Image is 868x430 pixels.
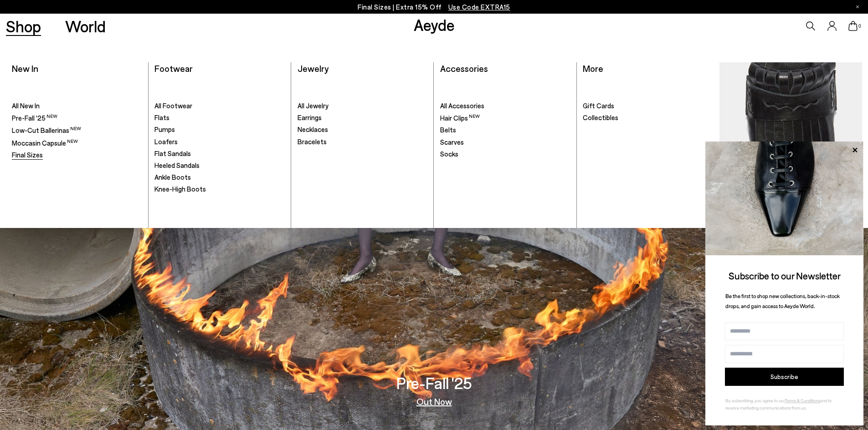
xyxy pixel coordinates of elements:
span: Gift Cards [583,101,614,110]
a: Out Now [416,397,452,406]
img: Mobile_e6eede4d-78b8-4bd1-ae2a-4197e375e133_900x.jpg [720,62,862,222]
a: Pumps [154,125,285,134]
a: Moccasin Capsule [720,62,862,222]
span: Belts [440,126,456,134]
span: Earrings [298,113,322,121]
a: Ankle Boots [154,173,285,182]
a: Final Sizes [12,151,142,160]
a: Scarves [440,138,570,147]
span: Low-Cut Ballerinas [12,126,81,134]
span: Pre-Fall '25 [12,114,57,122]
span: Flats [154,113,169,121]
a: All Footwear [154,101,285,111]
a: Gift Cards [583,101,714,111]
a: Moccasin Capsule [12,138,142,148]
a: Socks [440,150,570,159]
span: Collectibles [583,113,618,121]
span: Pumps [154,125,175,133]
a: All New In [12,101,142,111]
span: All New In [12,101,40,110]
a: Pre-Fall '25 [12,113,142,123]
a: Accessories [440,63,488,74]
a: Loafers [154,137,285,147]
span: Be the first to shop new collections, back-in-stock drops, and gain access to Aeyde World. [725,293,840,309]
a: Necklaces [298,125,428,134]
a: Aeyde [414,15,455,34]
a: Jewelry [298,63,329,74]
span: Moccasin Capsule [12,139,78,147]
span: Final Sizes [12,151,43,159]
span: Navigate to /collections/ss25-final-sizes [448,3,510,11]
span: All Footwear [154,101,192,110]
span: Loafers [154,137,178,146]
a: Heeled Sandals [154,161,285,170]
a: Collectibles [583,113,714,122]
a: Knee-High Boots [154,185,285,194]
span: Necklaces [298,125,328,133]
a: Footwear [154,63,193,74]
a: Shop [6,18,41,34]
span: Ankle Boots [154,173,191,181]
span: Knee-High Boots [154,185,206,193]
h3: Pre-Fall '25 [396,375,472,391]
span: Scarves [440,138,464,146]
p: Final Sizes | Extra 15% Off [358,1,510,13]
a: 0 [848,21,858,31]
a: Terms & Conditions [785,398,820,403]
a: Low-Cut Ballerinas [12,126,142,135]
span: Hair Clips [440,114,480,122]
button: Subscribe [725,368,844,386]
span: By subscribing, you agree to our [725,398,785,403]
img: ca3f721fb6ff708a270709c41d776025.jpg [705,142,863,255]
a: Hair Clips [440,113,570,123]
span: All Accessories [440,101,484,110]
span: Subscribe to our Newsletter [729,270,841,281]
a: All Accessories [440,101,570,111]
span: Bracelets [298,137,327,146]
span: 0 [858,24,862,29]
a: Flats [154,113,285,122]
a: More [583,63,603,74]
span: Heeled Sandals [154,161,200,169]
a: Earrings [298,113,428,122]
a: World [65,18,106,34]
a: Bracelets [298,137,428,147]
a: New In [12,63,38,74]
a: Flat Sandals [154,149,285,158]
span: Socks [440,150,458,158]
a: Belts [440,126,570,135]
span: Flat Sandals [154,149,191,157]
span: All Jewelry [298,101,329,110]
a: All Jewelry [298,101,428,111]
